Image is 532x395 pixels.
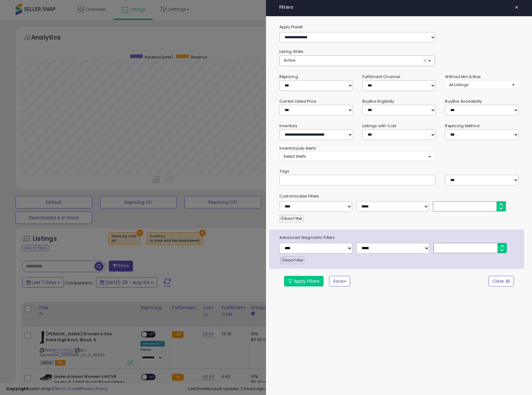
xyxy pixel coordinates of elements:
[284,58,295,63] span: Active
[362,99,395,104] small: BuyBox Eligibility
[362,123,397,128] small: Listings with Cost
[275,234,524,241] span: Advanced Diagnostic Filters
[275,193,523,200] small: Customizable Filters
[279,49,303,54] small: Listing State
[279,99,316,104] small: Current Listed Price
[445,123,479,128] small: Repricing Method
[283,154,306,159] span: Select Alerts
[329,276,350,286] button: Save
[279,74,298,79] small: Repricing
[445,99,482,104] small: BuyBox Availability
[280,257,304,264] button: Add Filter
[279,146,316,151] small: InventoryLab Alerts
[279,152,435,161] button: Select Alerts
[445,74,481,79] small: Without Min & Max
[284,276,323,286] button: Apply Filters
[449,82,469,87] span: All Listings
[280,56,435,66] button: Active ×
[275,24,523,30] label: Apply Preset:
[445,80,519,89] button: All Listings
[512,3,521,12] button: ×
[279,5,519,10] h4: Filters
[515,3,519,12] span: ×
[279,215,303,222] button: Add Filter
[488,276,514,286] button: Clear All
[275,168,523,175] small: Tags
[279,123,297,128] small: Inventory
[423,58,427,64] span: ×
[362,74,400,79] small: Fulfillment Channel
